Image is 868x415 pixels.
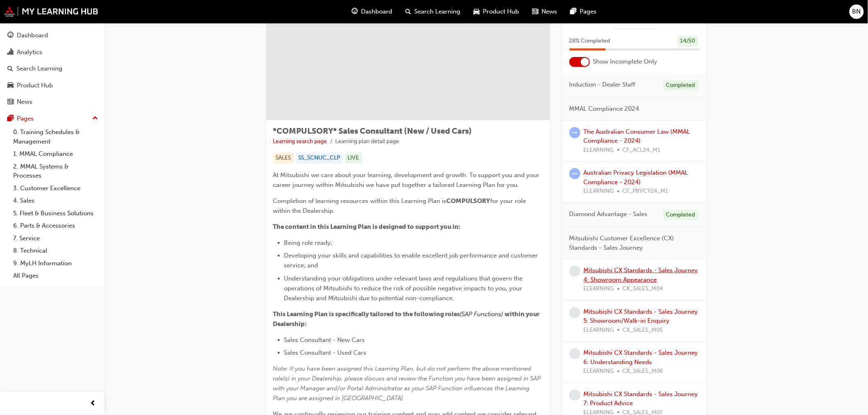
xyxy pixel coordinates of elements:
[352,7,358,17] span: guage-icon
[273,365,543,402] span: Note: If you have been assigned this Learning Plan, but do not perform the above mentioned role(s...
[483,7,519,16] span: Product Hub
[623,326,663,335] span: CX_SALES_M05
[663,210,698,221] div: Completed
[10,126,101,148] a: 0. Training Schedules & Management
[399,3,467,20] a: search-iconSearch Learning
[10,182,101,195] a: 3. Customer Excellence
[10,232,101,245] a: 7. Service
[3,28,101,43] a: Dashboard
[584,326,614,335] span: ELEARNING
[296,153,343,164] div: SS_SCNUC_CLP
[584,187,614,196] span: ELEARNING
[345,3,399,20] a: guage-iconDashboard
[405,7,411,17] span: search-icon
[10,207,101,220] a: 5. Fleet & Business Solutions
[284,349,367,356] span: Sales Consultant - Used Cars
[10,160,101,182] a: 2. MMAL Systems & Processes
[7,32,14,39] span: guage-icon
[17,81,53,90] div: Product Hub
[569,234,693,252] span: Mitsubishi Customer Excellence (CX) Standards - Sales Journey
[273,310,541,328] span: within your Dealership:
[569,36,610,46] span: 28 % Completed
[584,308,698,325] a: Mitsubishi CX Standards - Sales Journey 5: Showroom/Walk-in Enquiry
[584,169,688,186] a: Australian Privacy Legislation (MMAL Compliance - 2024)
[273,153,294,164] div: SALES
[447,197,491,205] span: COMPULSORY
[10,148,101,160] a: 1. MMAL Compliance
[284,336,365,344] span: Sales Consultant - New Cars
[569,307,580,318] span: learningRecordVerb_NONE-icon
[623,284,663,294] span: CX_SALES_M04
[584,146,614,155] span: ELEARNING
[584,367,614,376] span: ELEARNING
[460,310,503,318] span: (SAP Functions)
[17,114,34,123] div: Pages
[10,269,101,282] a: All Pages
[467,3,525,20] a: car-iconProduct Hub
[569,80,635,89] span: Induction - Dealer Staff
[532,7,538,17] span: news-icon
[584,267,698,283] a: Mitsubishi CX Standards - Sales Journey 4: Showroom Appearance
[3,111,101,126] button: Pages
[273,138,327,145] a: Learning search page
[17,48,42,57] div: Analytics
[7,115,14,123] span: pages-icon
[3,26,101,111] button: DashboardAnalyticsSearch LearningProduct HubNews
[273,197,447,205] span: Completion of learning resources within this Learning Plan is
[570,7,576,17] span: pages-icon
[273,223,461,230] span: The content in this Learning Plan is designed to support you in:
[361,7,392,16] span: Dashboard
[10,257,101,270] a: 9. MyLH Information
[10,219,101,232] a: 6. Parts & Accessories
[584,349,698,366] a: Mitsubishi CX Standards - Sales Journey 6: Understanding Needs
[92,113,98,124] span: up-icon
[569,210,648,219] span: Diamond Advantage - Sales
[345,153,362,164] div: LIVE
[663,80,698,91] div: Completed
[569,266,580,277] span: learningRecordVerb_NONE-icon
[564,3,603,20] a: pages-iconPages
[623,146,661,155] span: CF_ACL24_M1
[273,171,541,189] span: At Mitsubishi we care about your learning, development and growth. To support you and your career...
[17,97,32,107] div: News
[525,3,564,20] a: news-iconNews
[273,197,528,214] span: for your role within the Dealership.
[541,7,557,16] span: News
[580,7,596,16] span: Pages
[3,78,101,93] a: Product Hub
[569,348,580,359] span: learningRecordVerb_NONE-icon
[850,5,864,19] button: BN
[584,284,614,294] span: ELEARNING
[593,57,658,66] span: Show Incomplete Only
[584,390,698,407] a: Mitsubishi CX Standards - Sales Journey 7: Product Advice
[7,65,13,73] span: search-icon
[336,137,400,146] li: Learning plan detail page
[273,126,472,136] span: *COMPULSORY* Sales Consultant (New / Used Cars)
[852,7,861,16] span: BN
[7,82,14,89] span: car-icon
[10,244,101,257] a: 8. Technical
[584,128,690,145] a: The Australian Consumer Law (MMAL Compliance - 2024)
[569,127,580,138] span: learningRecordVerb_ATTEMPT-icon
[4,6,98,17] img: mmal
[284,239,333,246] span: Being role ready;
[569,390,580,401] span: learningRecordVerb_NONE-icon
[7,98,14,106] span: news-icon
[3,61,101,76] a: Search Learning
[414,7,460,16] span: Search Learning
[3,45,101,60] a: Analytics
[7,49,14,56] span: chart-icon
[284,252,540,269] span: Developing your skills and capabilities to enable excellent job performance and customer service;...
[569,104,640,114] span: MMAL Compliance 2024
[473,7,480,17] span: car-icon
[3,94,101,109] a: News
[623,187,669,196] span: CF_PRVCY24_M1
[284,275,525,302] span: Understanding your obligations under relevant laws and regulations that govern the operations of ...
[623,367,663,376] span: CX_SALES_M06
[273,310,460,318] span: This Learning Plan is specifically tailored to the following roles
[16,64,62,73] div: Search Learning
[17,31,48,40] div: Dashboard
[569,168,580,179] span: learningRecordVerb_ATTEMPT-icon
